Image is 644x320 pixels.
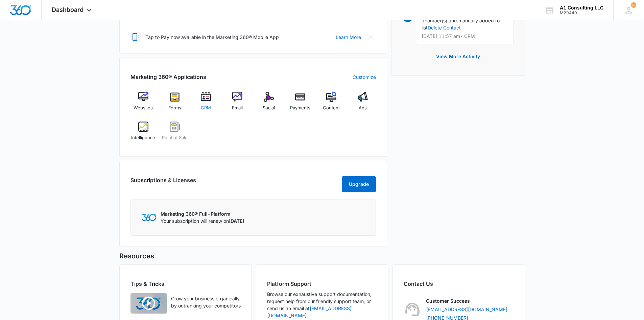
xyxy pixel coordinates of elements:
span: Payments [290,105,310,111]
span: 139 [631,2,636,8]
a: [EMAIL_ADDRESS][DOMAIN_NAME] [426,306,507,313]
h5: Resources [119,251,525,261]
a: Email [224,92,251,116]
h2: Platform Support [267,280,377,288]
a: Content [318,92,344,116]
p: Grow your business organically by outranking your competitors [171,295,241,309]
a: CRM [193,92,219,116]
span: Point of Sale [162,134,188,141]
div: account id [560,10,603,15]
a: Customize [353,73,376,81]
p: [DATE] 11:57 am • CRM [422,34,508,39]
h2: Contact Us [404,280,514,288]
span: Email [232,105,243,111]
p: Browse our exhaustive support documentation, request help from our friendly support team, or send... [267,291,377,319]
div: account name [560,5,603,10]
img: Customer Success [404,301,421,318]
img: Quick Overview Video [130,293,167,314]
h2: Subscriptions & Licenses [130,176,196,190]
p: Customer Success [426,297,470,304]
span: Ads [359,105,367,111]
span: Content [323,105,340,111]
button: Close [365,31,376,42]
a: Forms [162,92,188,116]
span: CRM [201,105,211,111]
img: Marketing 360 Logo [142,214,157,221]
a: Learn More [336,34,361,41]
a: Ads [350,92,376,116]
h2: Marketing 360® Applications [130,73,206,81]
span: 1 [422,18,425,23]
button: View More Activity [429,48,487,65]
span: Social [263,105,275,111]
div: notifications count [631,2,636,8]
span: Dashboard [52,6,84,13]
p: Tap to Pay now available in the Marketing 360® Mobile App [145,34,279,41]
a: Websites [130,92,157,116]
p: Marketing 360® Full-Platform [161,210,244,217]
span: Forms [168,105,181,111]
span: [DATE] [229,218,244,224]
a: Payments [287,92,313,116]
a: Intelligence [130,122,157,146]
a: Delete Contact [428,25,461,30]
a: Social [256,92,282,116]
h2: Tips & Tricks [130,280,241,288]
span: Intelligence [131,134,155,141]
p: Your subscription will renew on [161,217,244,225]
span: Websites [134,105,153,111]
button: Upgrade [342,176,376,192]
a: Point of Sale [162,122,188,146]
